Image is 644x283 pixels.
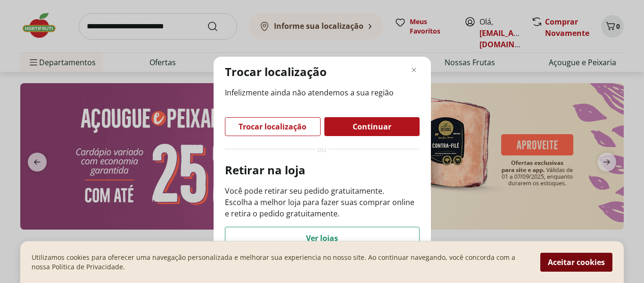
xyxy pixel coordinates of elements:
button: Aceitar cookies [540,253,612,272]
button: Ver lojas [225,227,420,249]
span: Infelizmente ainda não atendemos a sua região [225,87,420,98]
span: Continuar [353,123,391,130]
p: Você pode retirar seu pedido gratuitamente. Escolha a melhor loja para fazer suas comprar online ... [225,185,420,219]
div: Modal de regionalização [214,57,431,261]
button: Fechar modal de regionalização [408,64,420,76]
button: Trocar localização [225,117,321,136]
button: Continuar [324,117,420,136]
span: ou [317,144,327,155]
span: Trocar localização [239,123,306,130]
p: Utilizamos cookies para oferecer uma navegação personalizada e melhorar sua experiencia no nosso ... [32,253,529,272]
span: Ver lojas [306,234,338,242]
p: Retirar na loja [225,163,420,178]
p: Trocar localização [225,64,327,79]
